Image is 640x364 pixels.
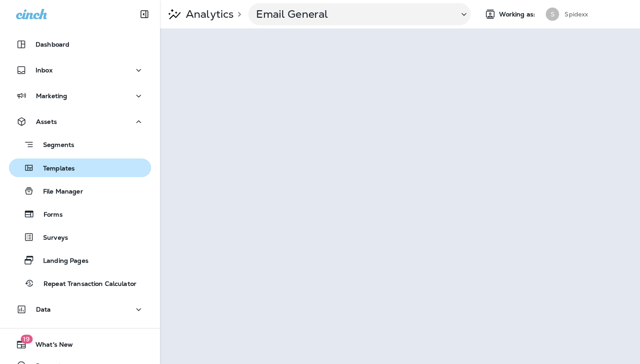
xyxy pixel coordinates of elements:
button: 19What's New [9,336,151,353]
p: Repeat Transaction Calculator [35,280,136,289]
p: File Manager [34,188,83,196]
p: Inbox [36,67,52,74]
p: Surveys [34,234,68,242]
span: Working as: [499,11,537,18]
p: Marketing [36,92,67,99]
button: Collapse Sidebar [132,5,157,23]
button: Inbox [9,61,151,79]
p: Analytics [182,8,234,21]
p: Forms [35,211,63,219]
p: Spidexx [564,11,588,18]
span: What's New [27,341,73,352]
button: Forms [9,205,151,223]
p: Email General [256,8,452,21]
p: Segments [34,141,74,150]
p: Dashboard [36,41,69,48]
button: Repeat Transaction Calculator [9,274,151,293]
p: > [234,11,241,18]
button: Templates [9,158,151,177]
button: Dashboard [9,36,151,53]
button: Surveys [9,228,151,246]
button: Data [9,301,151,318]
button: Marketing [9,87,151,105]
span: 19 [20,335,32,344]
button: Assets [9,113,151,131]
button: Segments [9,135,151,154]
p: Landing Pages [34,257,88,265]
button: File Manager [9,182,151,200]
p: Assets [36,118,57,125]
button: Landing Pages [9,251,151,269]
p: Data [36,306,51,313]
p: Templates [34,165,75,173]
div: S [546,8,559,21]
